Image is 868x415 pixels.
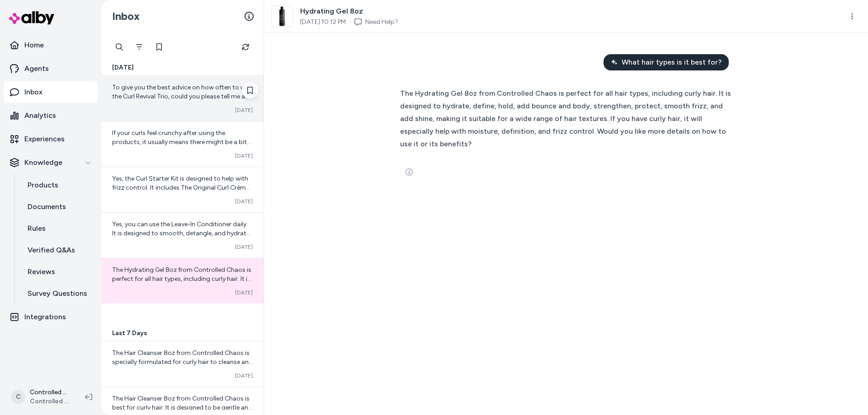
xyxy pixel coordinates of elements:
span: The Hydrating Gel 8oz from Controlled Chaos is perfect for all hair types, including curly hair. ... [400,89,731,148]
span: To give you the best advice on how often to use the Curl Revival Trio, could you please tell me a... [112,84,252,145]
p: Products [28,180,58,191]
p: Experiences [24,134,65,145]
span: [DATE] [235,198,253,205]
a: Yes, you can use the Leave-In Conditioner daily. It is designed to smooth, detangle, and hydrate ... [101,212,264,258]
p: Analytics [24,110,56,121]
a: Reviews [19,261,98,283]
p: Integrations [24,312,66,322]
a: Yes, the Curl Starter Kit is designed to help with frizz control. It includes The Original Curl C... [101,167,264,212]
img: HydratingGel.jpg [272,6,292,27]
button: CControlled Chaos ShopifyControlled Chaos [5,382,78,411]
span: What hair types is it best for? [622,57,722,68]
span: Controlled Chaos [30,397,71,406]
button: Refresh [236,38,255,56]
a: Verified Q&As [19,239,98,261]
h2: Inbox [112,9,140,23]
p: Agents [24,63,49,74]
a: Home [4,34,98,56]
a: Inbox [4,81,98,103]
p: Inbox [24,87,42,98]
a: Analytics [4,105,98,126]
span: [DATE] [235,152,253,159]
button: Knowledge [4,152,98,173]
span: Hydrating Gel 8oz [300,6,398,17]
span: Last 7 Days [112,329,147,338]
p: Documents [28,201,66,212]
p: Reviews [28,266,55,277]
a: Products [19,174,98,196]
span: [DATE] [235,289,253,296]
a: Agents [4,58,98,79]
a: The Hydrating Gel 8oz from Controlled Chaos is perfect for all hair types, including curly hair. ... [101,258,264,303]
a: Integrations [4,306,98,328]
a: Rules [19,218,98,239]
span: · [349,18,351,27]
a: If your curls feel crunchy after using the products, it usually means there might be a bit of pro... [101,121,264,167]
p: Rules [28,223,46,234]
span: [DATE] [112,63,134,72]
a: To give you the best advice on how often to use the Curl Revival Trio, could you please tell me a... [101,76,264,121]
span: Yes, the Curl Starter Kit is designed to help with frizz control. It includes The Original Curl C... [112,175,252,264]
span: [DATE] [235,107,253,114]
span: Yes, you can use the Leave-In Conditioner daily. It is designed to smooth, detangle, and hydrate ... [112,220,253,300]
span: [DATE] [235,243,253,251]
p: Controlled Chaos Shopify [30,388,71,397]
p: Knowledge [24,157,62,168]
a: The Hair Cleanser 8oz from Controlled Chaos is specially formulated for curly hair to cleanse and... [101,341,264,387]
p: Home [24,40,44,51]
a: Need Help? [365,18,398,27]
a: Survey Questions [19,283,98,304]
button: Filter [130,38,148,56]
button: See more [400,163,418,181]
a: Experiences [4,128,98,150]
span: C [11,390,25,404]
p: Survey Questions [28,288,87,299]
img: alby Logo [9,11,54,24]
p: Verified Q&As [28,245,75,256]
span: If your curls feel crunchy after using the products, it usually means there might be a bit of pro... [112,129,253,281]
span: [DATE] [235,372,253,379]
span: The Hydrating Gel 8oz from Controlled Chaos is perfect for all hair types, including curly hair. ... [112,266,252,346]
span: [DATE] 10:12 PM [300,18,346,27]
a: Documents [19,196,98,218]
